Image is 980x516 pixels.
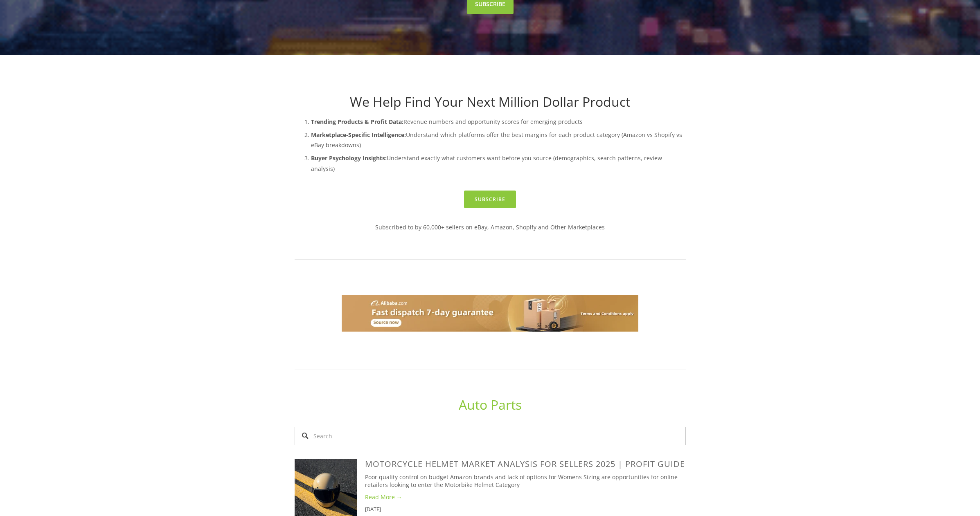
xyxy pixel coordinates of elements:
[295,222,686,232] p: Subscribed to by 60,000+ sellers on eBay, Amazon, Shopify and Other Marketplaces
[311,154,387,162] strong: Buyer Psychology Insights:
[464,191,516,208] a: Subscribe
[311,117,686,127] p: Revenue numbers and opportunity scores for emerging products
[365,473,686,489] p: Poor quality control on budget Amazon brands and lack of options for Womens Sizing are opportunit...
[295,427,686,445] input: Search
[342,295,638,332] img: Shop Alibaba - Ready to Ship
[365,458,685,469] a: Motorcycle Helmet Market Analysis for Sellers 2025 | Profit Guide
[311,131,406,139] strong: Marketplace-Specific Intelligence:
[295,94,686,110] h1: We Help Find Your Next Million Dollar Product
[365,493,686,501] a: Read More →
[311,153,686,173] p: Understand exactly what customers want before you source (demographics, search patterns, review a...
[311,130,686,150] p: Understand which platforms offer the best margins for each product category (Amazon vs Shopify vs...
[459,396,522,413] a: Auto Parts
[365,505,381,513] time: [DATE]
[311,118,403,126] strong: Trending Products & Profit Data:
